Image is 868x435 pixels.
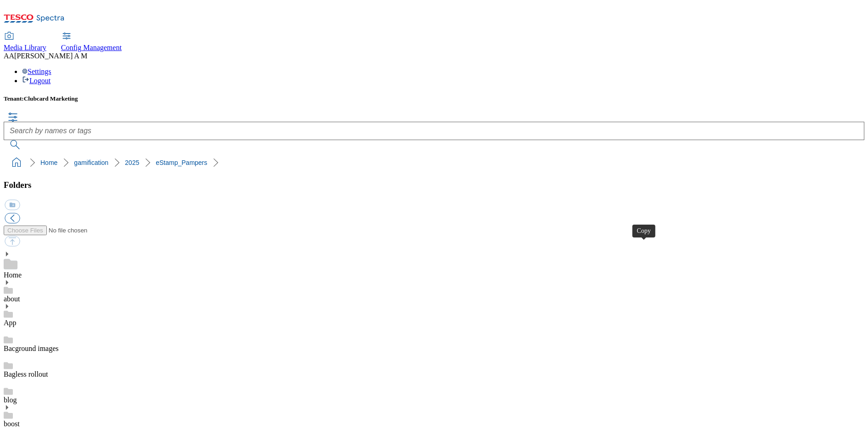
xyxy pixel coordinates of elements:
a: Home [4,271,22,279]
a: Settings [22,68,51,75]
a: App [4,319,17,327]
a: boost [4,420,20,428]
a: home [9,155,24,170]
input: Search by names or tags [4,122,864,140]
a: eStamp_Pampers [156,159,207,166]
a: Bacground images [4,345,59,352]
a: Media Library [4,33,46,52]
a: Logout [22,77,51,85]
a: blog [4,396,17,404]
span: Clubcard Marketing [24,95,78,102]
a: gamification [74,159,108,166]
span: AA [4,52,14,60]
span: Config Management [61,44,122,51]
a: Config Management [61,33,122,52]
h3: Folders [4,180,864,190]
a: Home [40,159,57,166]
a: Bagless rollout [4,370,48,378]
span: [PERSON_NAME] A M [14,52,87,60]
nav: breadcrumb [4,154,864,171]
span: Media Library [4,44,46,51]
h5: Tenant: [4,95,864,102]
a: about [4,295,20,303]
a: 2025 [125,159,139,166]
